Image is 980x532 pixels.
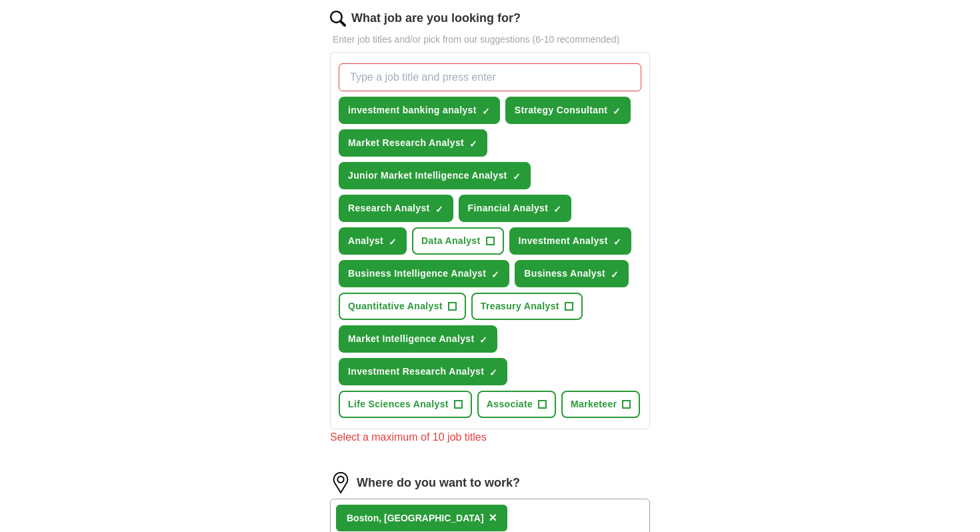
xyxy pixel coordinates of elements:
label: Where do you want to work? [357,474,520,492]
span: Market Research Analyst [348,136,464,150]
button: Marketeer [561,391,640,418]
span: ✓ [611,269,619,280]
span: Data Analyst [421,234,481,248]
button: Strategy Consultant✓ [505,97,631,124]
input: Type a job title and press enter [339,63,641,91]
span: Treasury Analyst [481,299,559,313]
span: ✓ [435,204,443,215]
button: Junior Market Intelligence Analyst✓ [339,162,531,189]
button: Business Intelligence Analyst✓ [339,260,509,287]
span: ✓ [482,106,490,117]
button: Business Analyst✓ [515,260,629,287]
span: ✓ [469,139,477,149]
button: × [489,508,497,528]
span: × [489,510,497,525]
span: investment banking analyst [348,103,477,117]
button: Life Sciences Analyst [339,391,472,418]
span: ✓ [513,171,521,182]
div: ton, [GEOGRAPHIC_DATA] [347,511,484,525]
span: Associate [487,397,533,411]
button: Quantitative Analyst [339,293,466,320]
div: Select a maximum of 10 job titles [330,429,650,445]
button: investment banking analyst✓ [339,97,500,124]
p: Enter job titles and/or pick from our suggestions (6-10 recommended) [330,33,650,47]
span: Analyst [348,234,383,248]
span: ✓ [491,269,499,280]
button: Market Intelligence Analyst✓ [339,325,497,353]
span: Market Intelligence Analyst [348,332,474,346]
button: Data Analyst [412,227,504,255]
span: Business Analyst [524,267,605,281]
strong: Bos [347,513,364,523]
button: Research Analyst✓ [339,195,453,222]
button: Investment Research Analyst✓ [339,358,507,385]
button: Investment Analyst✓ [509,227,631,255]
span: ✓ [553,204,561,215]
button: Market Research Analyst✓ [339,129,487,157]
span: Marketeer [571,397,617,411]
span: Investment Research Analyst [348,365,484,379]
span: Investment Analyst [519,234,608,248]
span: ✓ [489,367,497,378]
span: Research Analyst [348,201,430,215]
button: Associate [477,391,556,418]
span: Financial Analyst [468,201,549,215]
span: Business Intelligence Analyst [348,267,486,281]
img: search.png [330,11,346,27]
span: ✓ [389,237,397,247]
span: Strategy Consultant [515,103,608,117]
img: location.png [330,472,351,493]
span: Life Sciences Analyst [348,397,449,411]
span: Quantitative Analyst [348,299,443,313]
button: Financial Analyst✓ [459,195,572,222]
button: Treasury Analyst [471,293,583,320]
span: ✓ [479,335,487,345]
span: ✓ [613,106,621,117]
span: ✓ [613,237,621,247]
label: What job are you looking for? [351,9,521,27]
span: Junior Market Intelligence Analyst [348,169,507,183]
button: Analyst✓ [339,227,407,255]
